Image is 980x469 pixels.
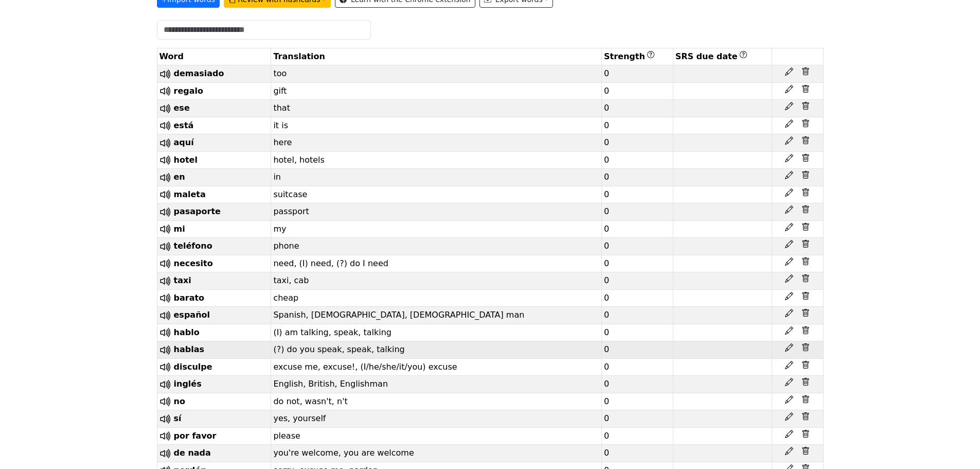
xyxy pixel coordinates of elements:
[174,206,221,216] span: pasaporte
[602,393,673,410] td: 0
[271,65,602,83] td: too
[271,376,602,393] td: English, British, Englishman
[602,186,673,203] td: 0
[602,289,673,307] td: 0
[271,151,602,169] td: hotel, hotels
[174,448,211,458] span: de nada
[271,445,602,462] td: you're welcome, you are welcome
[271,100,602,117] td: that
[602,134,673,152] td: 0
[602,341,673,359] td: 0
[673,48,772,65] th: SRS due date
[157,48,271,65] th: Word
[602,238,673,255] td: 0
[271,203,602,221] td: passport
[602,255,673,272] td: 0
[174,362,212,372] span: disculpe
[271,393,602,410] td: do not, wasn't, n't
[174,396,185,406] span: no
[602,82,673,100] td: 0
[271,341,602,359] td: (?) do you speak, speak, talking
[174,413,182,423] span: sí
[174,344,204,354] span: hablas
[174,155,198,165] span: hotel
[174,241,212,251] span: teléfono
[602,151,673,169] td: 0
[602,117,673,134] td: 0
[271,289,602,307] td: cheap
[174,379,202,389] span: inglés
[174,258,213,268] span: necesito
[271,134,602,152] td: here
[271,427,602,445] td: please
[174,224,185,234] span: mi
[602,220,673,238] td: 0
[271,48,602,65] th: Translation
[174,68,224,78] span: demasiado
[174,137,194,147] span: aquí
[602,427,673,445] td: 0
[271,255,602,272] td: need, (I) need, (?) do I need
[174,172,185,182] span: en
[174,86,203,96] span: regalo
[271,358,602,376] td: excuse me, excuse!, (I/he/she/it/you) excuse
[602,410,673,428] td: 0
[174,189,206,199] span: maleta
[602,376,673,393] td: 0
[174,275,191,285] span: taxi
[271,272,602,290] td: taxi, cab
[271,410,602,428] td: yes, yourself
[174,431,217,441] span: por favor
[271,220,602,238] td: my
[174,310,210,320] span: español
[271,82,602,100] td: gift
[602,203,673,221] td: 0
[271,307,602,324] td: Spanish, [DEMOGRAPHIC_DATA], [DEMOGRAPHIC_DATA] man
[602,307,673,324] td: 0
[271,324,602,341] td: (I) am talking, speak, talking
[271,238,602,255] td: phone
[174,327,200,337] span: hablo
[174,293,205,303] span: barato
[602,272,673,290] td: 0
[602,48,673,65] th: Strength
[602,324,673,341] td: 0
[271,186,602,203] td: suitcase
[271,117,602,134] td: it is
[602,169,673,186] td: 0
[174,120,194,130] span: está
[174,103,190,113] span: ese
[602,445,673,462] td: 0
[602,100,673,117] td: 0
[271,169,602,186] td: in
[602,358,673,376] td: 0
[602,65,673,83] td: 0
